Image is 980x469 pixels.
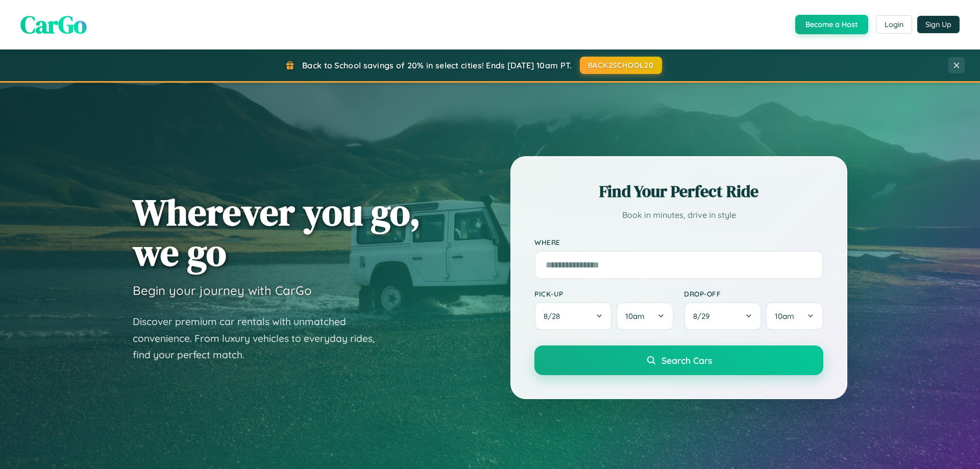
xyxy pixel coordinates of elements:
span: 8 / 29 [693,311,715,321]
button: 8/29 [684,302,762,330]
button: Become a Host [795,15,868,34]
label: Pick-up [534,289,674,298]
button: Sign Up [917,16,960,33]
button: 10am [766,302,823,330]
button: Login [876,15,912,34]
span: Back to School savings of 20% in select cities! Ends [DATE] 10am PT. [302,60,572,70]
span: CarGo [20,8,87,41]
button: 8/28 [534,302,612,330]
button: Search Cars [534,345,823,375]
button: 10am [616,302,674,330]
span: Search Cars [661,355,712,366]
span: 10am [775,311,794,321]
button: BACK2SCHOOL20 [580,57,662,74]
h3: Begin your journey with CarGo [133,283,312,298]
label: Where [534,238,823,246]
span: 10am [625,311,645,321]
h1: Wherever you go, we go [133,192,421,273]
span: 8 / 28 [544,311,565,321]
label: Drop-off [684,289,823,298]
p: Book in minutes, drive in style [534,208,823,223]
h2: Find Your Perfect Ride [534,180,823,203]
p: Discover premium car rentals with unmatched convenience. From luxury vehicles to everyday rides, ... [133,313,388,363]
